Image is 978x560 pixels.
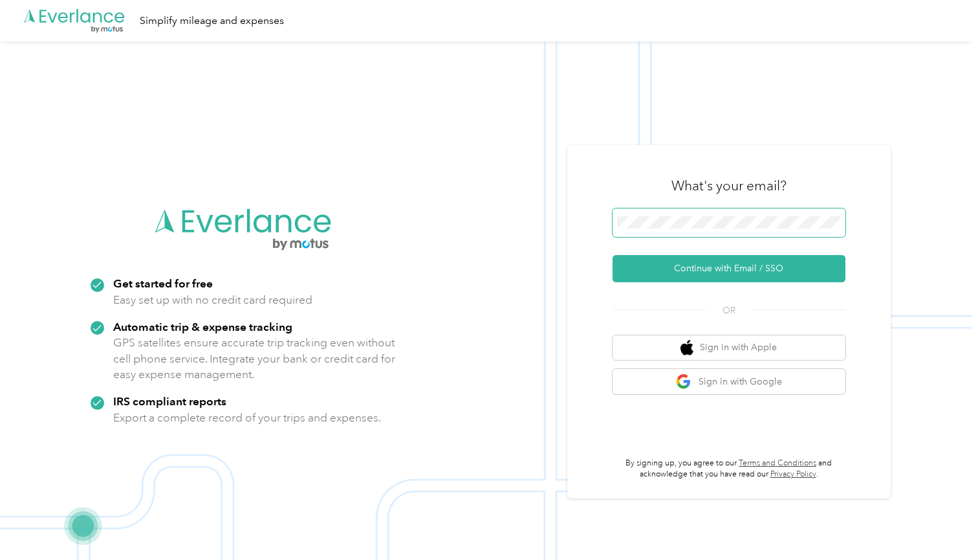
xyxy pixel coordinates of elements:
[706,304,752,317] span: OR
[613,255,845,282] button: Continue with Email / SSO
[671,177,787,195] h3: What's your email?
[113,335,396,383] p: GPS satellites ensure accurate trip tracking even without cell phone service. Integrate your bank...
[113,394,226,408] strong: IRS compliant reports
[680,340,693,356] img: apple logo
[113,410,381,426] p: Export a complete record of your trips and expenses.
[613,369,845,394] button: google logoSign in with Google
[140,13,284,29] div: Simplify mileage and expenses
[613,335,845,361] button: apple logoSign in with Apple
[113,320,292,333] strong: Automatic trip & expense tracking
[113,292,312,308] p: Easy set up with no credit card required
[676,374,692,390] img: google logo
[770,469,816,479] a: Privacy Policy
[613,458,845,480] p: By signing up, you agree to our and acknowledge that you have read our .
[739,458,816,468] a: Terms and Conditions
[113,276,213,290] strong: Get started for free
